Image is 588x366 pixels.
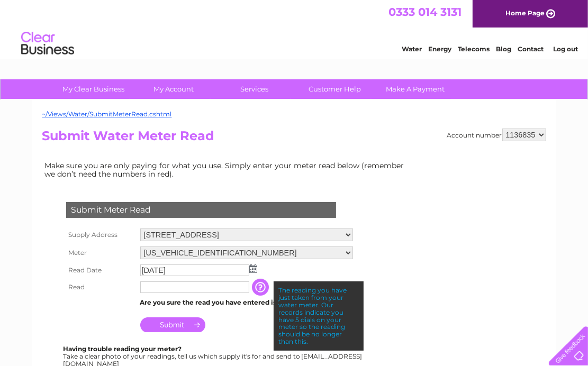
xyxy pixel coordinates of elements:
[211,79,298,99] a: Services
[66,202,336,218] div: Submit Meter Read
[252,279,271,296] input: Information
[42,159,413,181] td: Make sure you are only paying for what you use. Simply enter your meter read below (remember we d...
[138,296,356,309] td: Are you sure the read you have entered is correct?
[291,79,378,99] a: Customer Help
[50,79,137,99] a: My Clear Business
[249,264,257,273] img: ...
[447,129,546,141] div: Account number
[428,45,451,53] a: Energy
[64,262,138,279] th: Read Date
[553,45,578,53] a: Log out
[64,244,138,262] th: Meter
[518,45,544,53] a: Contact
[42,129,546,149] h2: Submit Water Meter Read
[64,345,182,353] b: Having trouble reading your meter?
[402,45,422,53] a: Water
[140,317,205,332] input: Submit
[388,5,462,19] a: 0333 014 3131
[21,28,75,60] img: logo.png
[372,79,459,99] a: Make A Payment
[42,110,172,118] a: ~/Views/Water/SubmitMeterRead.cshtml
[64,226,138,244] th: Supply Address
[496,45,511,53] a: Blog
[130,79,218,99] a: My Account
[274,281,364,350] div: The reading you have just taken from your water meter. Our records indicate you have 5 dials on y...
[64,279,138,296] th: Read
[44,6,545,51] div: Clear Business is a trading name of Verastar Limited (registered in [GEOGRAPHIC_DATA] No. 3667643...
[458,45,490,53] a: Telecoms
